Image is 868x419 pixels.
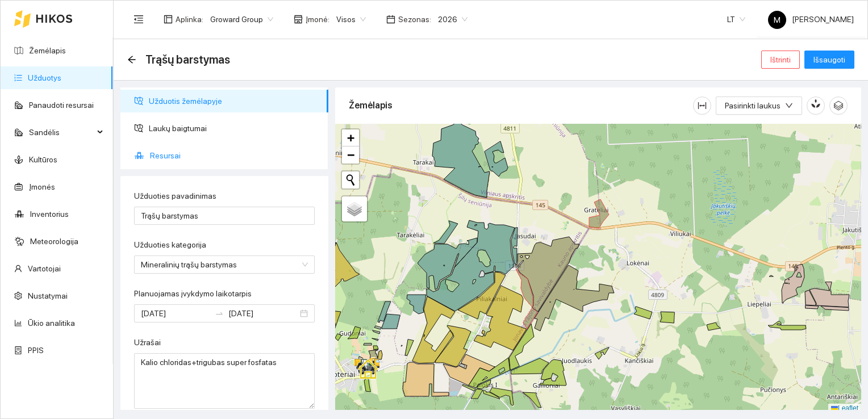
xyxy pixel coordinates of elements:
span: swap-right [215,309,224,318]
input: Užduoties pavadinimas [134,207,315,225]
span: Pasirinkti laukus [725,99,781,112]
button: Pasirinkti laukusdown [716,97,802,115]
span: Visos [336,11,366,28]
a: Zoom out [342,146,359,164]
span: down [785,102,793,111]
a: Nustatymai [28,291,68,300]
span: + [347,131,354,145]
button: column-width [693,97,711,115]
a: PPIS [28,346,44,355]
input: Pabaigos data [228,307,298,320]
span: Trąšų barstymas [145,51,230,69]
span: Ištrinti [770,53,791,66]
span: calendar [386,15,395,24]
div: Atgal [127,55,136,65]
span: 2026 [438,11,468,28]
a: Meteorologija [30,237,78,246]
span: [PERSON_NAME] [768,15,854,24]
input: Planuojamas įvykdymo laikotarpis [141,307,210,320]
button: Išsaugoti [804,51,854,69]
div: Žemėlapis [349,89,693,121]
a: Layers [342,196,367,221]
span: to [215,309,224,318]
button: Initiate a new search [342,171,359,188]
span: Užduotis žemėlapyje [149,90,319,112]
span: menu-fold [133,14,144,24]
label: Užrašai [134,337,161,349]
label: Planuojamas įvykdymo laikotarpis [134,288,252,300]
button: menu-fold [127,8,150,31]
span: layout [164,15,173,24]
span: column-width [694,101,711,110]
span: Sezonas : [398,13,431,26]
textarea: Užrašai [134,353,315,409]
span: − [347,148,354,162]
a: Zoom in [342,129,359,146]
button: Ištrinti [761,51,800,69]
span: arrow-left [127,55,136,64]
a: Užduotys [28,73,61,82]
label: Užduoties kategorija [134,239,206,251]
a: Žemėlapis [29,46,66,55]
span: Mineralinių trąšų barstymas [141,256,308,273]
a: Panaudoti resursai [29,100,94,110]
a: Kultūros [29,155,57,164]
a: Ūkio analitika [28,319,75,328]
a: Vartotojai [28,264,61,273]
span: M [774,11,781,29]
a: Įmonės [29,182,55,191]
a: Inventorius [30,209,69,219]
label: Užduoties pavadinimas [134,190,216,202]
span: Sandėlis [29,121,94,144]
span: Išsaugoti [813,53,845,66]
span: Įmonė : [306,13,329,26]
span: Laukų baigtumai [149,117,319,140]
span: shop [294,15,303,24]
span: Groward Group [210,11,273,28]
span: Aplinka : [176,13,203,26]
a: Leaflet [831,404,858,412]
span: LT [727,11,745,28]
span: Resursai [150,144,319,167]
